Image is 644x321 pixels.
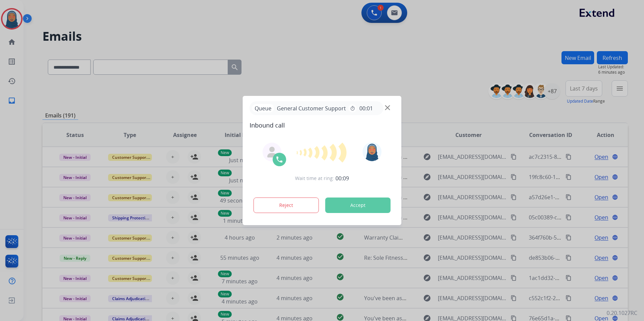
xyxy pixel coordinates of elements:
[607,309,637,317] p: 0.20.1027RC
[335,174,349,182] span: 00:09
[385,105,390,110] img: close-button
[325,198,391,213] button: Accept
[295,175,334,182] span: Wait time at ring:
[362,142,381,161] img: avatar
[250,120,395,130] span: Inbound call
[350,106,355,111] mat-icon: timer
[274,104,349,112] span: General Customer Support
[254,198,319,213] button: Reject
[359,104,373,112] span: 00:01
[252,104,274,112] p: Queue
[276,155,284,164] img: call-icon
[267,147,278,157] img: agent-avatar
